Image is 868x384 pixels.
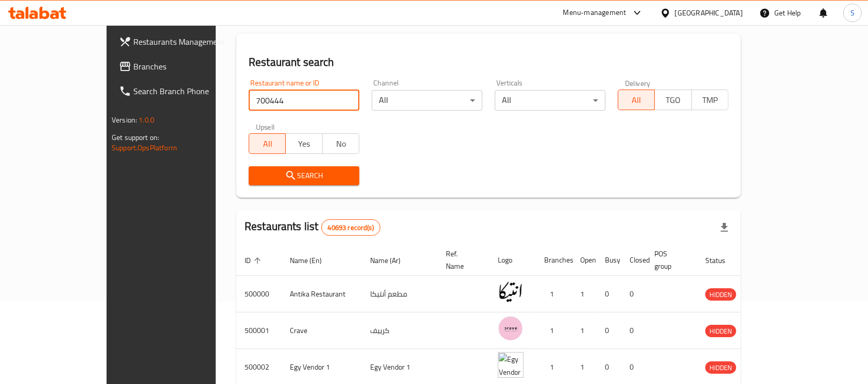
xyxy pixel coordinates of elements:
div: All [372,90,482,111]
td: 1 [572,276,597,312]
h2: Restaurants list [245,219,380,236]
button: Yes [285,133,322,154]
span: POS group [654,248,685,272]
button: All [618,90,655,110]
span: Search Branch Phone [133,85,244,97]
th: Closed [621,245,646,276]
span: Name (En) [290,254,335,267]
td: Crave [282,312,362,349]
span: ID [245,254,264,267]
button: TGO [654,90,691,110]
th: Logo [490,245,536,276]
button: TMP [691,90,728,110]
a: Branches [111,54,252,79]
a: Search Branch Phone [111,79,252,103]
div: [GEOGRAPHIC_DATA] [675,7,743,19]
span: Restaurants Management [133,36,244,48]
a: Restaurants Management [111,29,252,54]
td: 0 [621,276,646,312]
button: No [322,133,359,154]
td: 0 [621,312,646,349]
td: مطعم أنتيكا [362,276,438,312]
td: Antika Restaurant [282,276,362,312]
button: All [249,133,286,154]
span: HIDDEN [705,362,736,374]
div: Export file [712,215,737,240]
label: Upsell [256,123,275,130]
span: Search [257,169,351,182]
div: Total records count [321,219,380,236]
span: Get support on: [112,131,159,144]
span: All [622,93,651,108]
h2: Restaurant search [249,55,728,70]
th: Busy [597,245,621,276]
th: Open [572,245,597,276]
div: HIDDEN [705,325,736,337]
img: Antika Restaurant [498,279,524,305]
th: Branches [536,245,572,276]
span: TMP [696,93,724,108]
a: Support.OpsPlatform [112,141,177,154]
span: No [327,136,355,151]
td: 500000 [236,276,282,312]
span: Version: [112,113,137,127]
img: Egy Vendor 1 [498,352,524,378]
div: Menu-management [563,7,627,19]
span: Branches [133,60,244,73]
td: 0 [597,312,621,349]
img: Crave [498,316,524,341]
span: S [850,7,855,19]
td: كرييف [362,312,438,349]
button: Search [249,166,359,185]
label: Delivery [625,79,651,86]
span: Name (Ar) [370,254,414,267]
td: 500001 [236,312,282,349]
div: All [495,90,605,111]
span: TGO [659,93,687,108]
span: 40693 record(s) [322,223,380,233]
td: 1 [572,312,597,349]
td: 1 [536,276,572,312]
span: HIDDEN [705,289,736,301]
td: 1 [536,312,572,349]
span: All [253,136,282,151]
span: HIDDEN [705,325,736,337]
span: Status [705,254,739,267]
td: 0 [597,276,621,312]
span: Yes [290,136,318,151]
span: 1.0.0 [138,113,154,127]
input: Search for restaurant name or ID.. [249,90,359,111]
span: Ref. Name [446,248,477,272]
